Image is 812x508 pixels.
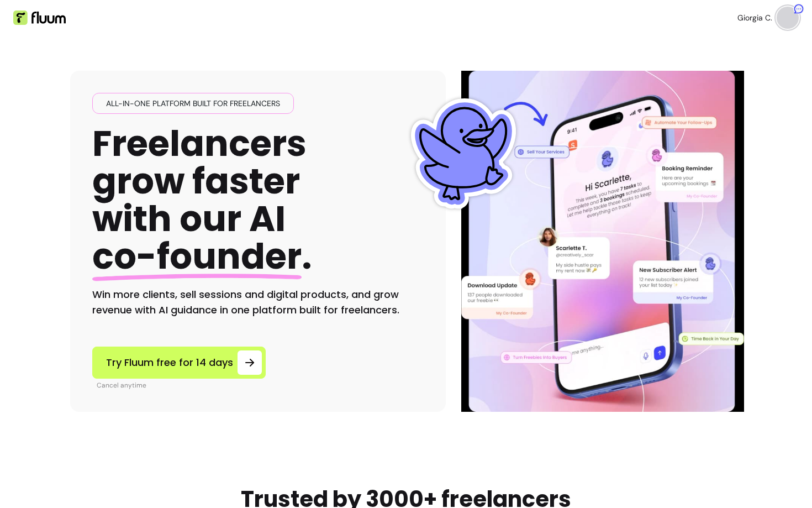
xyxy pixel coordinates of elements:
[92,347,266,379] a: Try Fluum free for 14 days
[97,381,266,390] p: Cancel anytime
[13,11,66,25] img: Fluum Logo
[408,98,519,209] img: Fluum Duck sticker
[92,287,424,318] h2: Win more clients, sell sessions and digital products, and grow revenue with AI guidance in one pl...
[92,232,302,281] span: co-founder
[463,71,742,412] img: Illustration of Fluum AI Co-Founder on a smartphone, showing solo business performance insights s...
[106,355,233,370] span: Try Fluum free for 14 days
[737,12,772,23] span: Giorgia C.
[92,125,312,276] h1: Freelancers grow faster with our AI .
[102,98,284,109] span: All-in-one platform built for freelancers
[737,7,799,29] button: avatarGiorgia C.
